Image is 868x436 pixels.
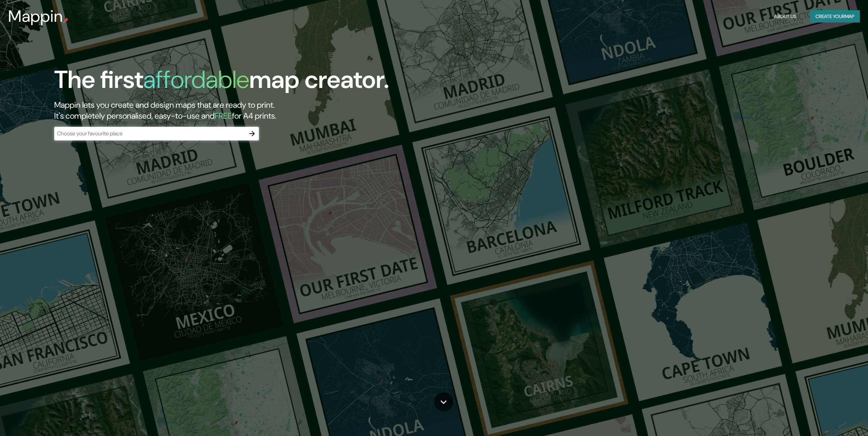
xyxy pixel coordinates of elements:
[54,65,389,100] h1: The first map creator.
[215,110,232,121] h5: FREE
[8,7,63,26] h3: Mappin
[63,18,69,23] img: mappin-pin
[771,10,799,23] button: About Us
[54,100,488,121] h2: Mappin lets you create and design maps that are ready to print. It's completely personalised, eas...
[810,10,860,23] button: Create yourmap
[54,130,245,137] input: Choose your favourite place
[143,64,249,95] h1: affordable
